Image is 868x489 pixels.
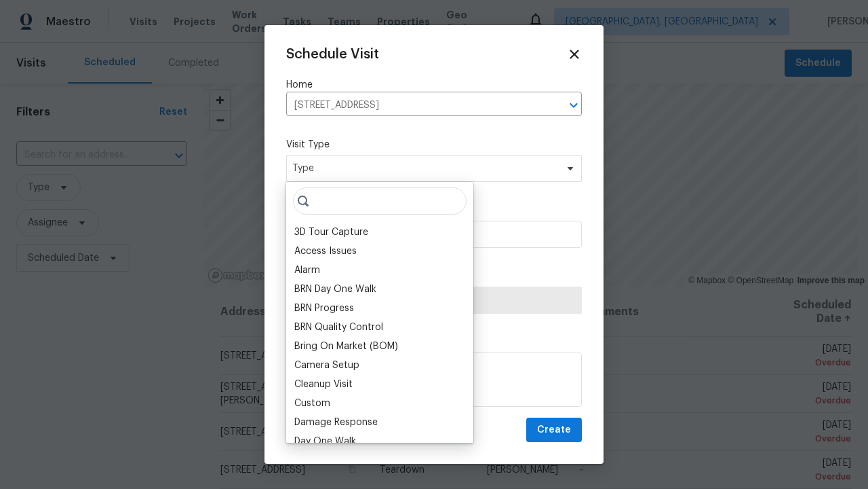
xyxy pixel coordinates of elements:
[294,416,378,429] div: Damage Response
[294,378,353,391] div: Cleanup Visit
[294,397,330,410] div: Custom
[292,162,556,175] span: Type
[526,418,582,443] button: Create
[294,359,359,372] div: Camera Setup
[294,340,398,353] div: Bring On Market (BOM)
[294,302,354,315] div: BRN Progress
[294,244,357,258] div: Access Issues
[564,96,583,115] button: Open
[286,95,544,116] input: Enter in an address
[294,435,356,448] div: Day One Walk
[286,48,379,61] span: Schedule Visit
[294,225,368,239] div: 3D Tour Capture
[286,78,582,92] label: Home
[294,264,320,277] div: Alarm
[294,321,383,334] div: BRN Quality Control
[286,138,582,151] label: Visit Type
[294,283,376,296] div: BRN Day One Walk
[537,422,571,439] span: Create
[567,47,582,62] span: Close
